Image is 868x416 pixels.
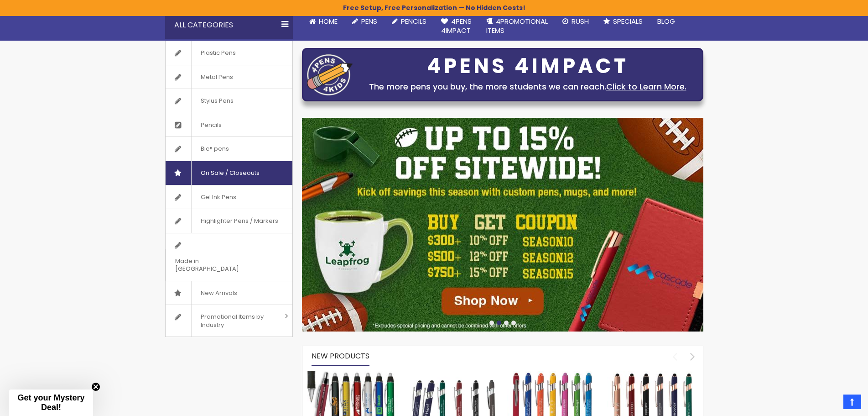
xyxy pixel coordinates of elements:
[555,11,596,32] a: Rush
[166,161,292,185] a: On Sale / Closeouts
[166,65,292,89] a: Metal Pens
[312,351,369,361] span: New Products
[166,209,292,233] a: Highlighter Pens / Markers
[441,16,472,35] span: 4Pens 4impact
[407,370,498,378] a: Custom Soft Touch Metal Pen - Stylus Top
[667,348,683,364] div: prev
[191,161,269,185] span: On Sale / Closeouts
[657,16,675,26] span: Blog
[302,11,345,32] a: Home
[191,185,245,209] span: Gel Ink Pens
[191,281,246,305] span: New Arrivals
[650,11,682,32] a: Blog
[191,89,243,113] span: Stylus Pens
[843,395,861,409] a: Top
[361,16,377,26] span: Pens
[434,11,479,41] a: 4Pens4impact
[166,185,292,209] a: Gel Ink Pens
[191,137,238,161] span: Bic® pens
[166,113,292,137] a: Pencils
[191,305,281,337] span: Promotional Items by Industry
[166,233,292,281] a: Made in [GEOGRAPHIC_DATA]
[572,16,589,26] span: Rush
[191,113,231,137] span: Pencils
[606,81,686,92] a: Click to Learn More.
[191,65,242,89] span: Metal Pens
[319,16,338,26] span: Home
[685,348,701,364] div: next
[191,209,287,233] span: Highlighter Pens / Markers
[307,370,398,378] a: The Barton Custom Pens Special Offer
[345,11,385,32] a: Pens
[166,41,292,65] a: Plastic Pens
[401,16,426,26] span: Pencils
[486,16,548,35] span: 4PROMOTIONAL ITEMS
[357,57,698,76] div: 4PENS 4IMPACT
[9,390,93,416] div: Get your Mystery Deal!Close teaser
[166,89,292,113] a: Stylus Pens
[166,137,292,161] a: Bic® pens
[91,382,100,391] button: Close teaser
[191,41,245,65] span: Plastic Pens
[385,11,434,32] a: Pencils
[17,393,84,412] span: Get your Mystery Deal!
[479,11,555,41] a: 4PROMOTIONALITEMS
[596,11,650,32] a: Specials
[166,305,292,337] a: Promotional Items by Industry
[166,281,292,305] a: New Arrivals
[165,11,293,39] div: All Categories
[507,370,598,378] a: Ellipse Softy Brights with Stylus Pen - Laser
[357,80,698,93] div: The more pens you buy, the more students we can reach.
[607,370,698,378] a: Ellipse Softy Rose Gold Classic with Stylus Pen - Silver Laser
[307,54,353,95] img: four_pen_logo.png
[613,16,643,26] span: Specials
[166,249,270,281] span: Made in [GEOGRAPHIC_DATA]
